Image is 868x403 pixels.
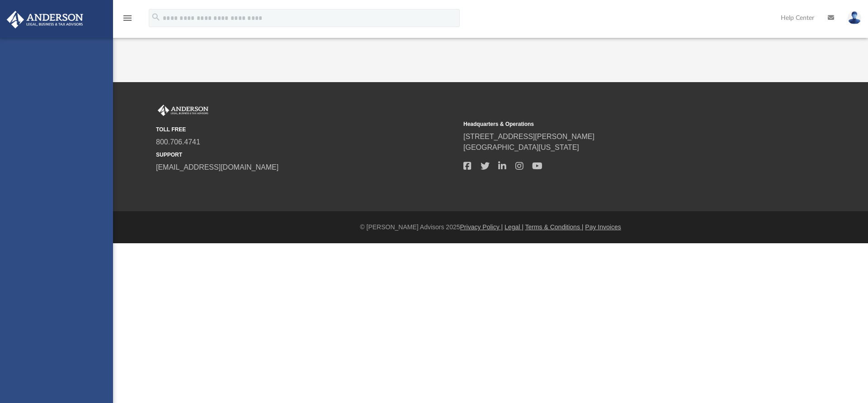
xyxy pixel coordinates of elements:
div: © [PERSON_NAME] Advisors 2025 [113,222,868,232]
small: TOLL FREE [156,125,457,134]
a: Legal | [505,223,524,231]
small: SUPPORT [156,151,457,159]
img: User Pic [848,11,861,24]
a: [GEOGRAPHIC_DATA][US_STATE] [463,144,579,151]
a: Pay Invoices [585,223,621,231]
img: Anderson Advisors Platinum Portal [156,105,210,116]
a: [STREET_ADDRESS][PERSON_NAME] [463,133,594,140]
a: menu [122,17,133,23]
a: 800.706.4741 [156,138,200,146]
a: [EMAIL_ADDRESS][DOMAIN_NAME] [156,163,278,171]
img: Anderson Advisors Platinum Portal [4,11,86,28]
i: search [151,12,161,22]
a: Privacy Policy | [460,223,503,231]
small: Headquarters & Operations [463,120,764,128]
a: Terms & Conditions | [525,223,584,231]
i: menu [122,13,133,23]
